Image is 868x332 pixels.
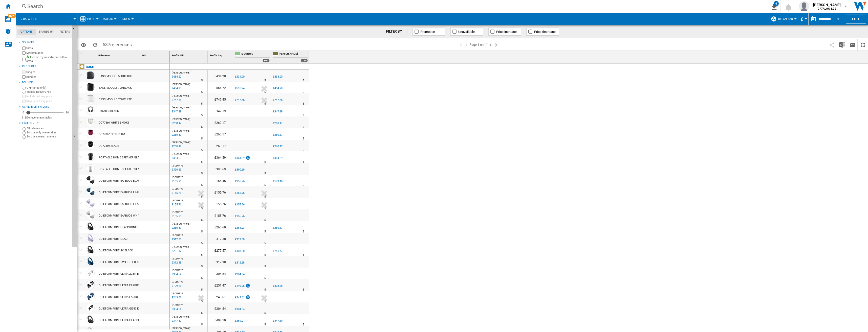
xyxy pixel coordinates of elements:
div: Sources [22,40,70,44]
label: Include my assortment within stats [26,55,70,63]
div: Last updated : Monday, 13 October 2025 00:25 [171,191,181,196]
label: Display delivery price [26,99,70,103]
label: Bundles [26,75,70,79]
button: Price increase [488,28,521,36]
span: Reference [98,54,110,57]
div: £695.24 [235,87,245,90]
div: PORTABLE HOME SPEAKER SILVER [99,163,143,175]
span: IE CURRYS [241,52,270,56]
input: Display delivery price [22,116,26,119]
div: Delivery Time : 5 days [264,276,266,281]
img: alerts-logo.svg [5,28,11,34]
span: IE CURRYS [172,187,183,190]
div: Last updated : Monday, 13 October 2025 08:46 [171,132,181,137]
div: £434.20 [208,70,233,82]
div: £434.20 [273,75,283,78]
button: >Previous page [463,39,469,51]
div: £155.76 [234,202,245,207]
input: Include delivery price [22,95,26,98]
button: £ [801,13,806,25]
div: £260.17 [208,140,233,151]
img: promotionV3.png [245,295,250,299]
div: £312.38 [234,237,245,242]
span: IE CURRYS [172,269,183,272]
div: BASS MODULE 700 BLACK [99,82,132,94]
div: £364.59 [208,151,233,163]
div: £434.20 [272,86,283,91]
div: £347.19 [272,318,283,323]
div: £347.19 [208,105,233,116]
span: [PERSON_NAME] [172,106,190,109]
span: Profile Min [172,54,184,57]
div: Prices [121,13,133,25]
div: £277.57 [208,244,233,256]
div: Last updated : Monday, 13 October 2025 06:58 [171,109,181,114]
div: £261.03 [235,226,245,229]
div: £260.60 [208,221,233,233]
div: £364.59 [273,156,283,160]
span: IE CURRYS [172,199,183,202]
span: IE CURRYS [172,176,183,179]
button: Share this bookmark with others [827,39,837,51]
div: Delivery Time : 5 days [201,148,203,153]
img: wise-card.svg [5,16,11,22]
div: Sort None [171,51,207,59]
div: £251.47 [272,249,283,254]
div: Delivery Time : 5 days [201,206,203,211]
div: Delivery Time : 5 days [302,125,304,130]
span: IE CURRYS [172,280,183,283]
div: £260.17 [208,128,233,140]
div: £695.24 [234,86,245,91]
div: BASS MODULE 700 WHITE [99,94,132,105]
div: Profile Avg Sort None [209,51,233,59]
div: Price [80,13,97,25]
div: Last updated : Monday, 13 October 2025 00:23 [171,283,181,289]
div: [PERSON_NAME] 236 offers sold by IE HARVEY NORMAN [272,51,309,63]
div: 90 [64,111,70,114]
div: £747.45 [234,98,245,103]
div: £304.54 [234,307,245,312]
button: Price decrease [526,28,559,36]
div: 236 offers sold by IE HARVEY NORMAN [301,59,308,62]
div: Delivery Time : 5 days [302,101,304,106]
div: £260.17 [272,132,283,137]
div: Delivery Time : 5 days [264,241,266,246]
div: Last updated : Monday, 13 October 2025 06:58 [171,249,181,254]
div: QUIETCOMFORT EARBUDS II MIDNIGHT BLUE [99,187,156,198]
div: £304.54 [234,272,245,277]
div: Delivery Time : 5 days [264,264,266,269]
div: Profile Min Sort None [171,51,207,59]
div: £261.03 [234,225,245,230]
span: NEW [8,14,16,18]
div: £303.68 [272,283,283,289]
div: £304.54 [235,307,245,311]
button: md-calendar [809,14,819,24]
div: Delivery Time : 5 days [201,171,203,176]
button: Edit [846,14,866,23]
div: £173.16 [273,180,283,183]
button: Promotion [413,28,445,36]
div: £260.17 [208,116,233,128]
div: £155.76 [234,179,245,184]
button: Ireland (9) [777,13,795,25]
span: IE CURRYS [172,234,183,237]
div: £747.45 [208,93,233,105]
div: Last updated : Monday, 13 October 2025 00:23 [171,179,181,184]
button: Hide [72,25,77,247]
div: Delivery Time : 5 days [201,287,203,292]
div: Delivery Time : 5 days [302,159,304,164]
div: £260.17 [273,133,283,136]
div: Delivery Time : 5 days [201,125,203,130]
div: Reference Sort None [97,51,139,59]
div: £260.17 [273,145,283,148]
div: £312.38 [234,260,245,265]
div: Delivery Time : 5 days [302,78,304,83]
div: 0 [21,111,25,114]
button: Price [87,13,97,25]
input: Bundles [22,75,26,79]
span: 2 catalogs [21,17,37,21]
div: £260.17 [272,144,283,149]
input: Include Delivery Fee [23,91,26,94]
label: Marketplaces [26,51,70,55]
